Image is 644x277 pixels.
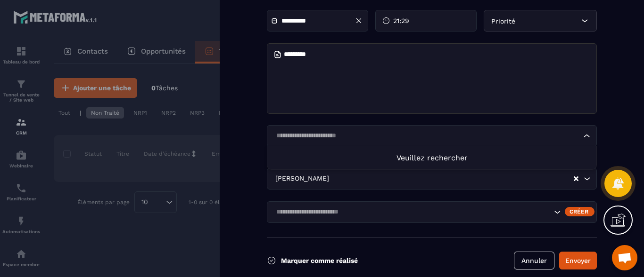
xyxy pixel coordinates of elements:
a: Ouvrir le chat [612,245,637,270]
button: Envoyer [559,252,597,269]
input: Search for option [273,131,581,141]
span: [PERSON_NAME] [273,174,331,184]
div: Search for option [267,168,597,190]
span: Veuillez rechercher [396,153,468,162]
button: Annuler [514,252,554,269]
div: Search for option [267,125,597,147]
input: Search for option [331,174,573,184]
button: Clear Selected [574,175,578,182]
p: Marquer comme réalisé [281,257,358,264]
div: Créer [565,207,594,216]
input: Search for option [273,207,552,217]
span: 21:29 [393,16,409,25]
span: Priorité [491,17,515,25]
div: Search for option [267,201,597,223]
